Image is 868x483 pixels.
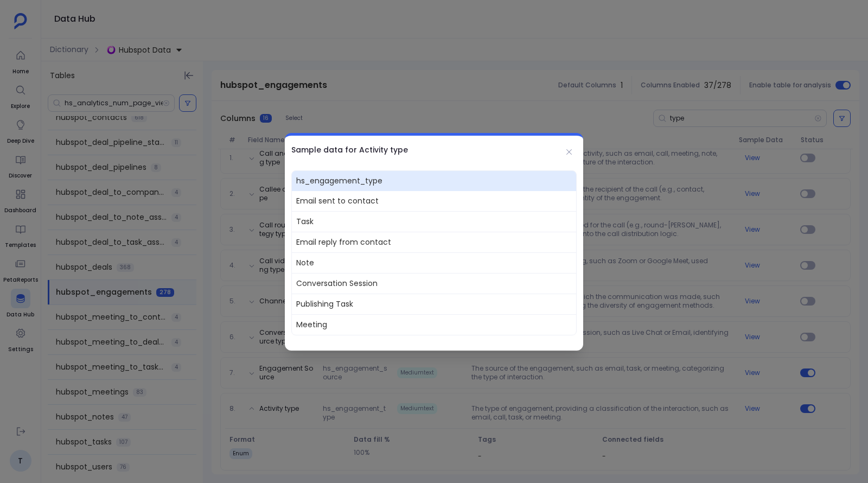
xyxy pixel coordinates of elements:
[292,273,576,294] span: Conversation Session
[292,211,576,232] span: Task
[292,252,576,273] span: Note
[292,294,576,314] span: Publishing Task
[291,144,408,155] h2: Sample data for Activity type
[292,191,576,211] span: Email sent to contact
[292,171,576,191] span: hs_engagement_type
[292,314,576,335] span: Meeting
[292,232,576,252] span: Email reply from contact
